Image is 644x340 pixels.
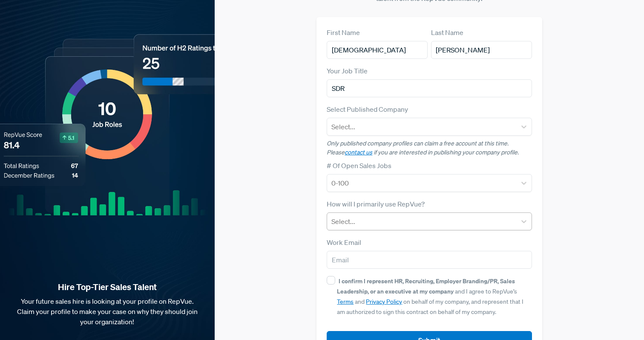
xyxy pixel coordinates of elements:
[345,148,372,156] a: contact us
[327,27,360,38] label: First Name
[337,277,523,316] span: and I agree to RepVue’s and on behalf of my company, and represent that I am authorized to sign t...
[327,104,408,114] label: Select Published Company
[327,41,428,59] input: First Name
[337,277,515,295] strong: I confirm I represent HR, Recruiting, Employer Branding/PR, Sales Leadership, or an executive at ...
[366,298,402,305] a: Privacy Policy
[327,160,391,171] label: # Of Open Sales Jobs
[14,282,201,293] strong: Hire Top-Tier Sales Talent
[327,199,425,209] label: How will I primarily use RepVue?
[431,41,532,59] input: Last Name
[431,27,463,38] label: Last Name
[327,251,532,269] input: Email
[327,66,368,76] label: Your Job Title
[14,296,201,327] p: Your future sales hire is looking at your profile on RepVue. Claim your profile to make your case...
[327,79,532,97] input: Title
[327,139,532,157] p: Only published company profiles can claim a free account at this time. Please if you are interest...
[337,298,354,305] a: Terms
[327,237,361,247] label: Work Email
